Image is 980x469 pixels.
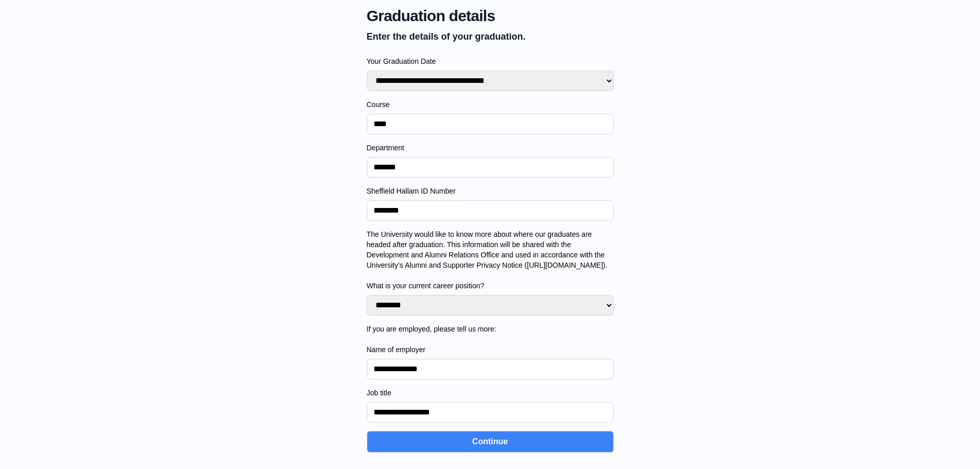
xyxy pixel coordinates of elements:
label: Your Graduation Date [367,56,614,66]
label: Department [367,143,614,153]
label: Job title [367,388,614,398]
span: Graduation details [367,7,614,25]
label: Course [367,99,614,110]
label: Sheffield Hallam ID Number [367,186,614,196]
p: Enter the details of your graduation. [367,29,614,44]
button: Continue [367,431,614,453]
label: The University would like to know more about where our graduates are headed after graduation. Thi... [367,229,614,291]
label: If you are employed, please tell us more: Name of employer [367,324,614,355]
